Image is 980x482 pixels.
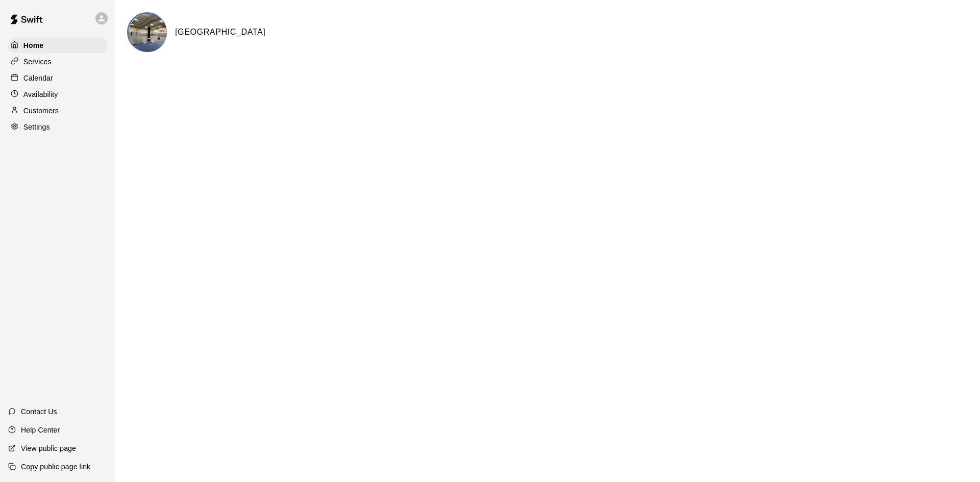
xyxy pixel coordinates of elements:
[129,14,167,52] img: Ironline Sports Complex logo
[23,73,53,83] p: Calendar
[23,89,58,99] p: Availability
[21,407,57,417] p: Contact Us
[23,57,52,67] p: Services
[21,425,60,435] p: Help Center
[21,462,90,472] p: Copy public page link
[23,122,50,132] p: Settings
[8,38,107,53] a: Home
[23,40,44,50] p: Home
[8,119,107,135] a: Settings
[23,106,59,116] p: Customers
[8,54,107,69] a: Services
[8,87,107,102] a: Availability
[8,103,107,118] a: Customers
[21,443,76,453] p: View public page
[8,70,107,86] a: Calendar
[175,26,265,39] h6: [GEOGRAPHIC_DATA]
